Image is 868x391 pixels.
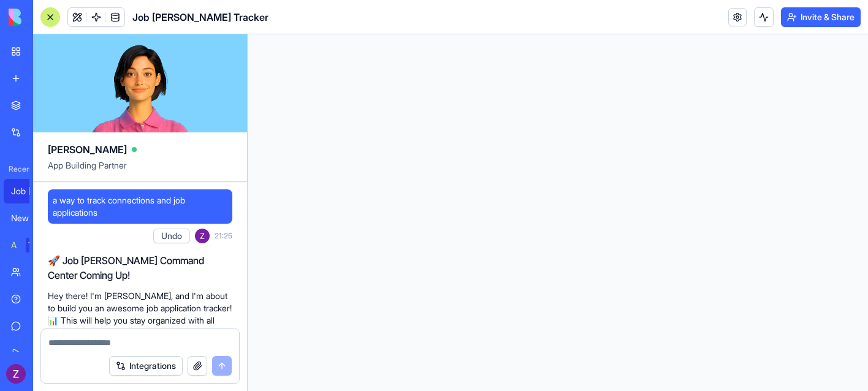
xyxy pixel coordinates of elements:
[48,290,232,351] p: Hey there! I'm [PERSON_NAME], and I'm about to build you an awesome job application tracker! 📊 Th...
[11,185,45,197] div: Job [PERSON_NAME] Tracker
[4,164,29,174] span: Recent
[26,238,45,252] div: TRY
[11,239,17,251] div: AI Logo Generator
[53,194,227,219] span: a way to track connections and job applications
[132,10,268,25] span: Job [PERSON_NAME] Tracker
[195,229,210,243] img: ACg8ocLbFy8DHtL2uPWw6QbHWmV0YcGiQda46qJNV01azvxVGNKDKQ=s96-c
[4,179,53,203] a: Job [PERSON_NAME] Tracker
[153,229,190,243] button: Undo
[11,212,45,224] div: New App
[4,206,53,230] a: New App
[9,9,85,26] img: logo
[215,231,232,241] span: 21:25
[48,253,232,283] h2: 🚀 Job [PERSON_NAME] Command Center Coming Up!
[48,159,232,181] span: App Building Partner
[6,364,26,384] img: ACg8ocLbFy8DHtL2uPWw6QbHWmV0YcGiQda46qJNV01azvxVGNKDKQ=s96-c
[109,356,183,376] button: Integrations
[781,7,861,27] button: Invite & Share
[48,142,127,157] span: [PERSON_NAME]
[4,233,53,257] a: AI Logo GeneratorTRY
